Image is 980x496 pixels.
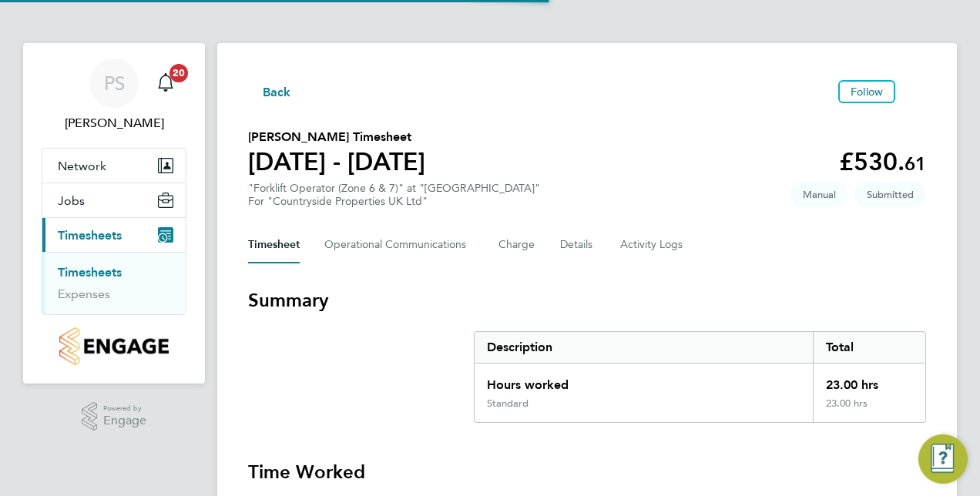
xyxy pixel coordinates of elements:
[103,402,146,415] span: Powered by
[901,88,926,96] button: Timesheets Menu
[918,434,968,484] button: Engage Resource Center
[42,59,186,132] a: PS[PERSON_NAME]
[42,327,186,365] a: Go to home page
[487,397,529,410] div: Standard
[475,364,813,397] div: Hours worked
[263,83,291,102] span: Back
[42,183,186,217] button: Jobs
[58,193,85,208] span: Jobs
[838,80,895,103] button: Follow
[248,146,425,177] h1: [DATE] - [DATE]
[248,226,300,263] button: Timesheet
[58,287,110,301] a: Expenses
[248,82,291,101] button: Back
[904,152,926,175] span: 61
[103,414,146,427] span: Engage
[475,332,813,363] div: Description
[23,43,205,384] nav: Main navigation
[324,226,474,263] button: Operational Communications
[42,114,186,132] span: Paul Smith
[813,364,925,397] div: 23.00 hrs
[248,128,425,146] h2: [PERSON_NAME] Timesheet
[82,402,147,431] a: Powered byEngage
[790,182,848,207] span: This timesheet was manually created.
[58,159,106,173] span: Network
[248,195,540,208] div: For "Countryside Properties UK Ltd"
[59,327,168,365] img: countryside-properties-logo-retina.png
[58,228,122,243] span: Timesheets
[42,149,186,183] button: Network
[560,226,596,263] button: Details
[150,59,181,108] a: 20
[42,252,186,314] div: Timesheets
[104,73,125,93] span: PS
[169,64,188,82] span: 20
[498,226,535,263] button: Charge
[854,182,926,207] span: This timesheet is Submitted.
[248,182,540,208] div: "Forklift Operator (Zone 6 & 7)" at "[GEOGRAPHIC_DATA]"
[813,397,925,422] div: 23.00 hrs
[851,85,883,99] span: Follow
[248,460,926,484] h3: Time Worked
[813,332,925,363] div: Total
[42,218,186,252] button: Timesheets
[474,331,926,423] div: Summary
[248,288,926,313] h3: Summary
[58,265,122,280] a: Timesheets
[839,147,926,176] app-decimal: £530.
[620,226,685,263] button: Activity Logs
